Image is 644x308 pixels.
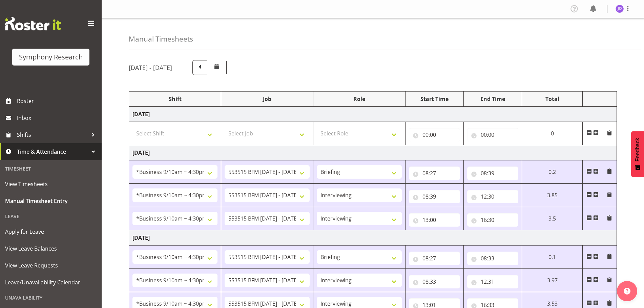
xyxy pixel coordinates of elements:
img: jennifer-donovan1879.jpg [616,5,624,13]
input: Click to select... [409,252,460,265]
td: [DATE] [129,145,617,160]
span: View Leave Balances [5,243,97,254]
a: Leave/Unavailability Calendar [2,274,100,291]
span: Manual Timesheet Entry [5,196,97,206]
h4: Manual Timesheets [129,35,193,43]
a: Manual Timesheet Entry [2,192,100,209]
td: 0 [522,122,583,145]
td: 3.85 [522,184,583,207]
div: End Time [467,95,518,103]
input: Click to select... [409,128,460,142]
div: Timesheet [2,162,100,176]
input: Click to select... [409,190,460,203]
td: [DATE] [129,107,617,122]
input: Click to select... [467,166,518,180]
div: Symphony Research [19,52,83,62]
div: Start Time [409,95,460,103]
span: View Leave Requests [5,260,97,271]
span: Apply for Leave [5,227,97,237]
td: 3.97 [522,269,583,292]
input: Click to select... [467,275,518,288]
div: Role [317,95,402,103]
span: Inbox [17,113,98,123]
input: Click to select... [409,213,460,227]
input: Click to select... [409,275,460,288]
img: help-xxl-2.png [624,288,630,294]
span: Feedback [635,138,641,161]
button: Feedback - Show survey [631,131,644,177]
img: Rosterit website logo [5,17,61,30]
div: Total [525,95,579,103]
span: View Timesheets [5,179,97,189]
span: Leave/Unavailability Calendar [5,277,97,287]
input: Click to select... [467,252,518,265]
input: Click to select... [467,190,518,203]
span: Shifts [17,130,88,140]
h5: [DATE] - [DATE] [129,64,172,71]
a: Apply for Leave [2,223,100,240]
a: View Leave Balances [2,240,100,257]
td: 3.5 [522,207,583,230]
div: Leave [2,209,100,223]
input: Click to select... [467,128,518,142]
input: Click to select... [467,213,518,227]
a: View Leave Requests [2,257,100,274]
span: Roster [17,96,98,106]
div: Shift [132,95,217,103]
td: [DATE] [129,230,617,246]
span: Time & Attendance [17,147,88,157]
a: View Timesheets [2,176,100,192]
td: 0.2 [522,160,583,184]
td: 0.1 [522,246,583,269]
div: Job [225,95,310,103]
div: Unavailability [2,291,100,305]
input: Click to select... [409,166,460,180]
